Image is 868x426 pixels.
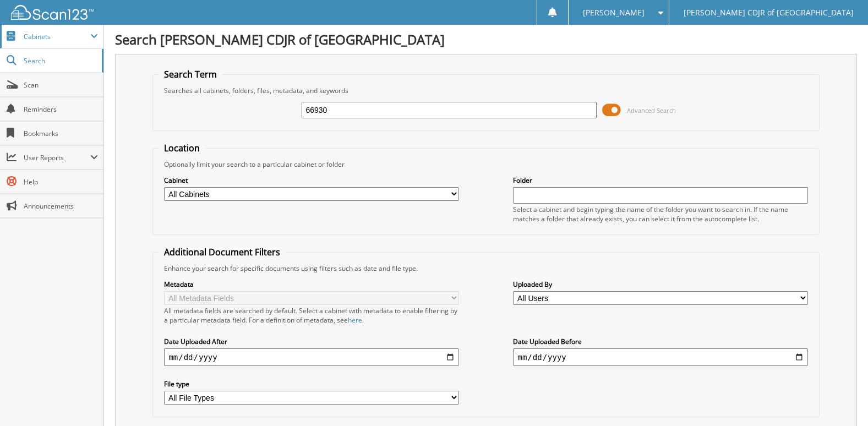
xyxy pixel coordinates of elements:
[24,32,90,41] span: Cabinets
[684,9,854,16] span: [PERSON_NAME] CDJR of [GEOGRAPHIC_DATA]
[513,205,807,223] div: Select a cabinet and begin typing the name of the folder you want to search in. If the name match...
[164,379,458,389] label: File type
[513,348,807,366] input: end
[164,176,458,185] label: Cabinet
[159,246,286,258] legend: Additional Document Filters
[583,9,645,16] span: [PERSON_NAME]
[159,160,813,169] div: Optionally limit your search to a particular cabinet or folder
[513,337,807,346] label: Date Uploaded Before
[159,68,222,80] legend: Search Term
[159,264,813,273] div: Enhance your search for specific documents using filters such as date and file type.
[24,177,98,187] span: Help
[164,306,458,325] div: All metadata fields are searched by default. Select a cabinet with metadata to enable filtering b...
[627,106,676,114] span: Advanced Search
[513,176,807,185] label: Folder
[11,5,94,20] img: scan123-logo-white.svg
[115,30,857,48] h1: Search [PERSON_NAME] CDJR of [GEOGRAPHIC_DATA]
[24,153,90,162] span: User Reports
[24,201,98,211] span: Announcements
[513,280,807,289] label: Uploaded By
[24,56,96,65] span: Search
[24,129,98,138] span: Bookmarks
[159,142,205,154] legend: Location
[24,80,98,90] span: Scan
[348,315,362,325] a: here
[164,348,458,366] input: start
[813,373,868,426] iframe: Chat Widget
[164,337,458,346] label: Date Uploaded After
[24,105,98,114] span: Reminders
[164,280,458,289] label: Metadata
[159,86,813,95] div: Searches all cabinets, folders, files, metadata, and keywords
